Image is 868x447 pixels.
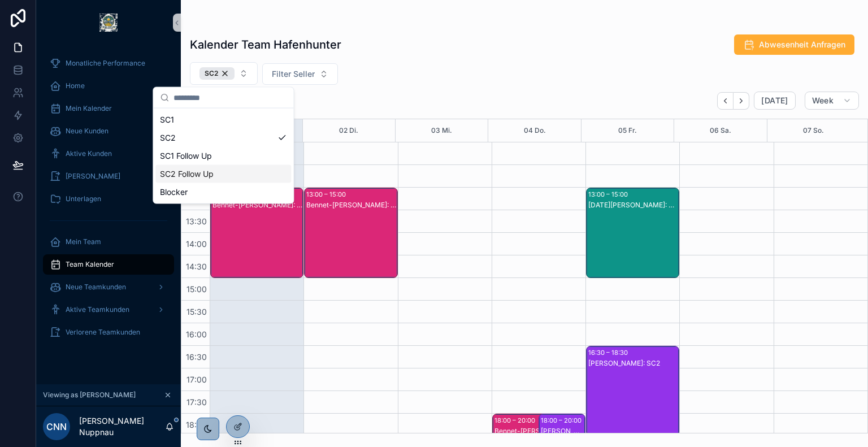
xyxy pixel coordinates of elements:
[761,96,788,106] span: [DATE]
[43,144,174,164] a: Aktive Kunden
[43,121,174,141] a: Neue Kunden
[66,328,140,337] span: Verlorene Teamkunden
[183,262,210,271] span: 14:30
[99,14,118,32] img: App logo
[184,284,210,294] span: 15:00
[805,92,859,110] button: Week
[541,415,584,426] div: 18:00 – 20:00
[66,81,85,90] span: Home
[66,104,112,113] span: Mein Kalender
[306,189,349,200] div: 13:00 – 15:00
[43,254,174,275] a: Team Kalender
[306,201,396,210] div: Bennet-[PERSON_NAME]: SC2
[66,127,108,136] span: Neue Kunden
[43,277,174,297] a: Neue Teamkunden
[43,98,174,119] a: Mein Kalender
[66,149,112,158] span: Aktive Kunden
[183,329,210,339] span: 16:00
[155,147,291,165] div: SC1 Follow Up
[43,76,174,96] a: Home
[66,172,120,181] span: [PERSON_NAME]
[66,260,114,269] span: Team Kalender
[588,189,631,200] div: 13:00 – 15:00
[184,397,210,407] span: 17:30
[183,420,210,429] span: 18:00
[190,37,341,53] h1: Kalender Team Hafenhunter
[710,119,731,142] button: 06 Sa.
[494,427,570,436] div: Bennet-[PERSON_NAME]: SC2
[588,359,678,368] div: [PERSON_NAME]: SC2
[541,427,584,436] div: [PERSON_NAME]: SC2
[588,201,678,210] div: [DATE][PERSON_NAME]: SC2
[43,53,174,73] a: Monatliche Performance
[43,232,174,252] a: Mein Team
[155,129,291,147] div: SC2
[272,68,315,80] span: Filter Seller
[262,63,338,85] button: Select Button
[66,237,101,246] span: Mein Team
[155,183,291,201] div: Blocker
[812,96,834,106] span: Week
[199,67,235,80] div: SC2
[66,305,129,314] span: Aktive Teamkunden
[155,165,291,183] div: SC2 Follow Up
[587,346,679,436] div: 16:30 – 18:30[PERSON_NAME]: SC2
[199,67,235,80] button: Unselect SC_2
[79,415,165,438] p: [PERSON_NAME] Nuppnau
[211,188,303,277] div: 13:00 – 15:00Bennet-[PERSON_NAME]: SC2
[43,300,174,320] a: Aktive Teamkunden
[190,62,258,85] button: Select Button
[759,39,845,50] span: Abwesenheit Anfragen
[183,239,210,249] span: 14:00
[43,390,136,400] span: Viewing as [PERSON_NAME]
[618,119,637,142] button: 05 Fr.
[43,189,174,209] a: Unterlagen
[43,322,174,342] a: Verlorene Teamkunden
[339,119,358,142] button: 02 Di.
[212,201,302,210] div: Bennet-[PERSON_NAME]: SC2
[153,109,293,203] div: Suggestions
[183,352,210,362] span: 16:30
[184,307,210,316] span: 15:30
[36,45,181,357] div: scrollable content
[184,375,210,384] span: 17:00
[803,119,824,142] button: 07 So.
[66,283,126,292] span: Neue Teamkunden
[305,188,397,277] div: 13:00 – 15:00Bennet-[PERSON_NAME]: SC2
[754,92,795,110] button: [DATE]
[494,415,538,426] div: 18:00 – 20:00
[43,166,174,186] a: [PERSON_NAME]
[66,59,145,68] span: Monatliche Performance
[734,92,749,110] button: Next
[588,347,631,358] div: 16:30 – 18:30
[66,194,101,203] span: Unterlagen
[734,34,854,55] button: Abwesenheit Anfragen
[717,92,734,110] button: Back
[587,188,679,277] div: 13:00 – 15:00[DATE][PERSON_NAME]: SC2
[155,111,291,129] div: SC1
[524,119,546,142] button: 04 Do.
[183,216,210,226] span: 13:30
[431,119,452,142] button: 03 Mi.
[46,420,67,433] span: CNN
